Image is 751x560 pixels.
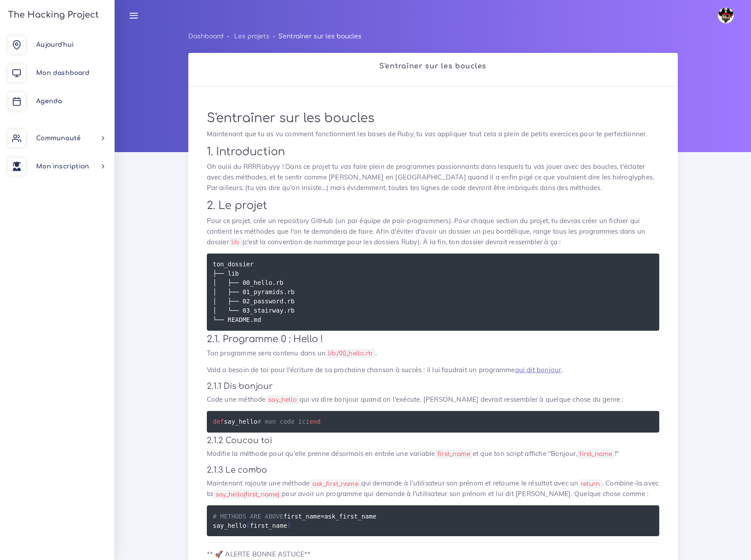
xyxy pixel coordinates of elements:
p: Maintenant rajoute une méthode qui demande à l'utilisateur son prénom et retourne le résultat ave... [207,478,659,499]
p: Pour ce projet, crée un repository GitHub (un par équipe de pair-programmers). Pour chaque sectio... [207,216,659,247]
span: Mon inscription [36,163,89,170]
li: S'entraîner sur les boucles [269,31,362,42]
p: Oh ouiii du RRRRubyyy ! Dans ce projet tu vas faire plein de programmes passionnants dans lesquel... [207,161,659,193]
h4: 2.1.1 Dis bonjour [207,381,659,391]
span: Mon dashboard [36,70,90,76]
a: qui dit bonjour [515,366,561,374]
code: lib/00_hello.rb [325,349,375,358]
p: ** 🚀 ALERTE BONNE ASTUCE** [207,549,659,560]
h4: 2.1.3 Le combo [207,465,659,475]
a: Les projets [234,33,269,40]
span: Agenda [36,98,62,105]
h3: The Hacking Project [5,10,99,20]
p: Ton programme sera contenu dans un . [207,348,659,358]
h2: 2. Le projet [207,199,659,212]
code: return [579,479,602,489]
code: first_name ask_first_name say_hello first_name [213,511,377,530]
a: Dashboard [188,33,224,40]
img: avatar [718,7,734,23]
h3: 2.1. Programme 0 : Hello ! [207,334,659,345]
span: Aujourd'hui [36,41,74,48]
code: first_name [577,449,615,459]
p: Code une méthode qui va dire bonjour quand on l'exécute. [PERSON_NAME] devrait ressembler à quelq... [207,394,659,405]
h2: S'entraîner sur les boucles [198,62,669,71]
span: Communauté [36,135,81,142]
span: # METHODS ARE ABOVE [213,512,284,519]
h4: 2.1.2 Coucou toi [207,436,659,445]
h1: S'entraîner sur les boucles [207,111,659,126]
code: say_hello [213,417,323,426]
span: def [213,418,224,425]
code: say_hello(first_name) [213,490,282,499]
h2: 1. Introduction [207,146,659,158]
code: first_name [435,449,473,459]
span: end [310,418,321,425]
code: ask_first_name [310,479,361,489]
p: Maintenant que tu as vu comment fonctionnent les bases de Ruby, tu vas appliquer tout cela a plei... [207,129,659,139]
code: lib [229,238,242,247]
span: # mon code ici [258,418,310,425]
code: say_hello [266,395,299,404]
code: ton_dossier ├── lib │ ├── 00_hello.rb │ ├── 01_pyramids.rb │ ├── 02_password.rb │ └── 03_stairway... [213,259,295,325]
span: ( [246,522,250,529]
p: Vald a besoin de toi pour l'écriture de sa prochaine chanson à succès : il lui faudrait un progra... [207,365,659,375]
span: = [321,512,324,519]
p: Modifie la méthode pour qu'elle prenne désormais en entrée une variable et que ton script affiche... [207,448,659,459]
span: ) [287,522,291,529]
